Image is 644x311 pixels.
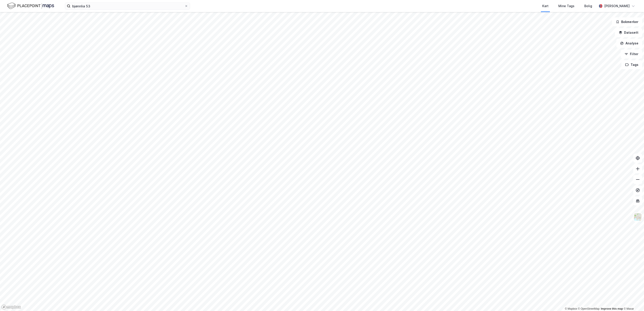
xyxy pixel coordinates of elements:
input: Søk på adresse, matrikkel, gårdeiere, leietakere eller personer [70,3,184,9]
div: [PERSON_NAME] [604,3,630,9]
div: Mine Tags [558,3,574,9]
img: logo.f888ab2527a4732fd821a326f86c7f29.svg [7,2,54,10]
a: OpenStreetMap [578,307,600,310]
img: Z [633,213,642,221]
a: Mapbox homepage [1,305,21,310]
a: Mapbox [565,307,577,310]
a: Improve this map [601,307,623,310]
div: Kart [542,3,549,9]
button: Tags [621,60,642,69]
div: Bolig [584,3,592,9]
button: Analyse [616,39,642,48]
button: Filter [621,50,642,58]
button: Bokmerker [612,17,642,26]
div: Kontrollprogram for chat [622,290,644,311]
button: Datasett [615,28,642,37]
iframe: Chat Widget [622,290,644,311]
